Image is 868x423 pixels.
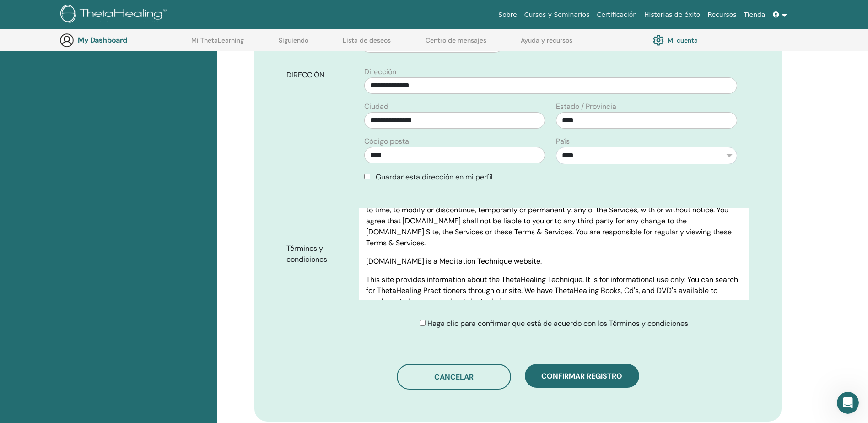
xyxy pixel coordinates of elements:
[740,6,769,23] a: Tienda
[434,372,474,382] span: Cancelar
[556,101,616,112] label: Estado / Provincia
[397,364,511,390] button: Cancelar
[541,371,622,381] span: Confirmar registro
[366,256,742,267] p: [DOMAIN_NAME] is a Meditation Technique website.
[593,6,641,23] a: Certificación
[653,33,664,48] img: cog.svg
[364,66,396,77] label: Dirección
[653,33,698,48] a: Mi cuenta
[280,240,359,268] label: Términos y condiciones
[366,183,742,249] p: [DOMAIN_NAME] reserves the right to change the terms and services from time to time, without noti...
[364,101,388,112] label: Ciudad
[60,5,170,25] img: logo.png
[495,6,520,23] a: Sobre
[521,6,593,23] a: Cursos y Seminarios
[366,274,742,307] p: This site provides information about the ThetaHealing Technique. It is for informational use only...
[78,36,169,44] h3: My Dashboard
[427,319,688,328] span: Haga clic para confirmar que está de acuerdo con los Términos y condiciones
[556,136,570,147] label: País
[279,37,308,51] a: Siguiendo
[704,6,740,23] a: Recursos
[364,136,411,147] label: Código postal
[525,364,639,388] button: Confirmar registro
[191,37,244,51] a: Mi ThetaLearning
[521,37,572,51] a: Ayuda y recursos
[376,172,493,182] span: Guardar esta dirección en mi perfil
[641,6,704,23] a: Historias de éxito
[280,66,359,84] label: DIRECCIÓN
[59,33,74,48] img: generic-user-icon.jpg
[426,37,486,51] a: Centro de mensajes
[343,37,391,51] a: Lista de deseos
[837,392,859,414] iframe: Intercom live chat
